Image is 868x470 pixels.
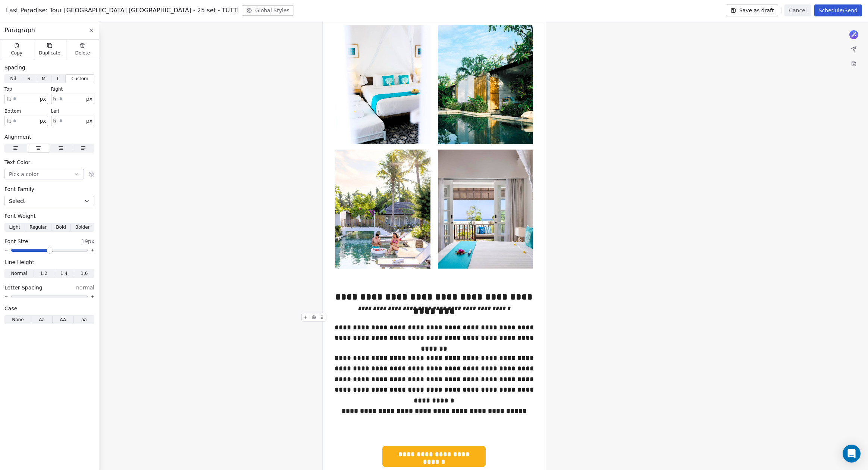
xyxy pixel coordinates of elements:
span: Letter Spacing [4,284,43,291]
span: Font Family [4,185,34,193]
span: Bold [56,224,66,231]
span: normal [76,284,94,291]
span: px [40,95,46,103]
span: M [42,75,46,82]
span: Regular [29,224,47,231]
div: top [4,86,48,92]
span: Text Color [4,159,30,166]
div: right [51,86,95,92]
span: Paragraph [4,26,35,35]
div: Open Intercom Messenger [843,445,861,463]
span: px [86,117,93,125]
span: Last Paradise: Tour [GEOGRAPHIC_DATA] [GEOGRAPHIC_DATA] - 25 set - TUTTI [6,6,239,15]
button: Global Styles [242,5,294,16]
span: S [27,75,30,82]
span: AA [60,316,66,323]
span: px [86,95,93,103]
div: bottom [4,108,48,114]
button: Schedule/Send [814,4,862,16]
div: left [51,108,95,114]
span: Line Height [4,258,34,266]
span: Bolder [75,224,90,231]
span: 19px [81,238,94,245]
span: Alignment [4,133,31,141]
span: Spacing [4,64,25,71]
span: Light [9,224,20,231]
span: Font Size [4,238,28,245]
button: Pick a color [4,169,84,179]
span: None [12,316,23,323]
span: aa [81,316,87,323]
span: Select [9,197,25,205]
span: 1.4 [60,270,68,277]
span: Duplicate [39,50,60,56]
button: Cancel [784,4,811,16]
span: Delete [75,50,90,56]
span: 1.2 [40,270,47,277]
button: Save as draft [726,4,778,16]
span: Font Weight [4,212,36,220]
span: Case [4,305,17,312]
span: Aa [39,316,45,323]
span: Normal [11,270,27,277]
span: px [40,117,46,125]
span: L [57,75,60,82]
span: 1.6 [81,270,88,277]
span: Nil [10,75,16,82]
span: Copy [11,50,22,56]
